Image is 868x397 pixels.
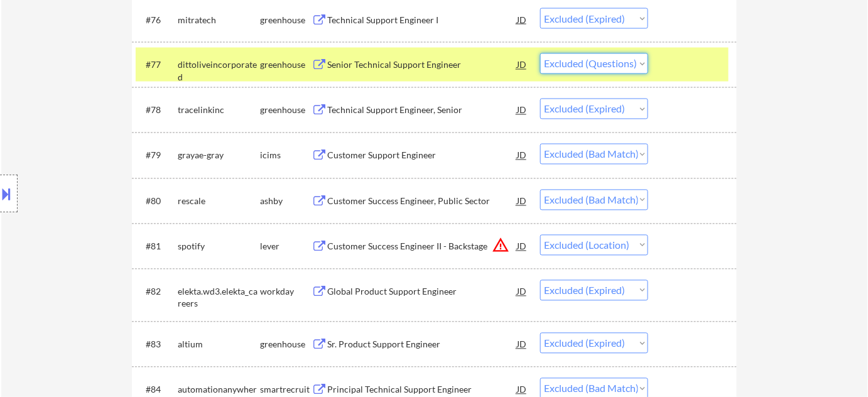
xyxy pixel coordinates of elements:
[516,144,528,166] div: JD
[516,280,528,303] div: JD
[516,235,528,258] div: JD
[327,195,517,208] div: Customer Success Engineer, Public Sector
[260,241,312,253] div: lever
[327,384,517,396] div: Principal Technical Support Engineer
[146,14,168,26] div: #76
[516,190,528,212] div: JD
[260,195,312,208] div: ashby
[260,104,312,117] div: greenhouse
[178,339,260,351] div: altium
[178,59,260,84] div: dittoliveincorporated
[260,14,312,26] div: greenhouse
[516,99,528,121] div: JD
[260,286,312,298] div: workday
[260,59,312,72] div: greenhouse
[327,150,517,162] div: Customer Support Engineer
[146,59,168,72] div: #77
[260,339,312,351] div: greenhouse
[178,14,260,26] div: mitratech
[516,333,528,356] div: JD
[146,339,168,351] div: #83
[327,241,517,253] div: Customer Success Engineer II - Backstage
[146,384,168,396] div: #84
[516,8,528,31] div: JD
[327,104,517,117] div: Technical Support Engineer, Senior
[327,339,517,351] div: Sr. Product Support Engineer
[492,237,509,254] button: warning_amber
[327,286,517,298] div: Global Product Support Engineer
[327,14,517,26] div: Technical Support Engineer I
[327,59,517,72] div: Senior Technical Support Engineer
[260,150,312,162] div: icims
[516,53,528,76] div: JD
